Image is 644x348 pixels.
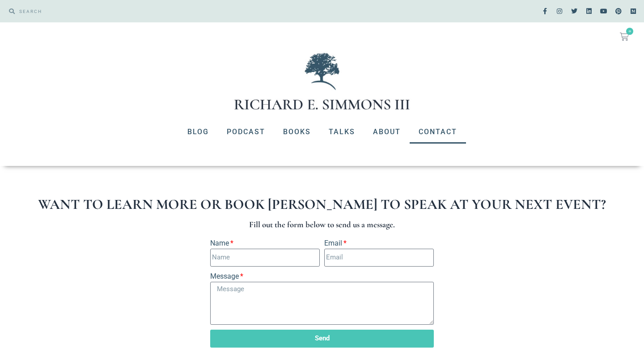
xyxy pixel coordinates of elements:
span: 0 [626,28,633,35]
a: Podcast [218,120,274,144]
a: Blog [178,120,218,144]
a: Contact [410,120,466,144]
label: Email [324,238,347,249]
a: Books [274,120,320,144]
label: Message [210,271,243,282]
input: SEARCH [15,4,318,18]
a: About [364,120,410,144]
input: Name [210,249,320,267]
button: Send [210,330,434,348]
input: Email [324,249,434,267]
h1: Want to learn more or book [PERSON_NAME] to speak at your next event? [22,197,622,212]
h3: Fill out the form below to send us a message. [22,221,622,229]
label: Name [210,238,233,249]
span: Send [315,335,330,342]
a: 0 [609,27,640,47]
a: Talks [320,120,364,144]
